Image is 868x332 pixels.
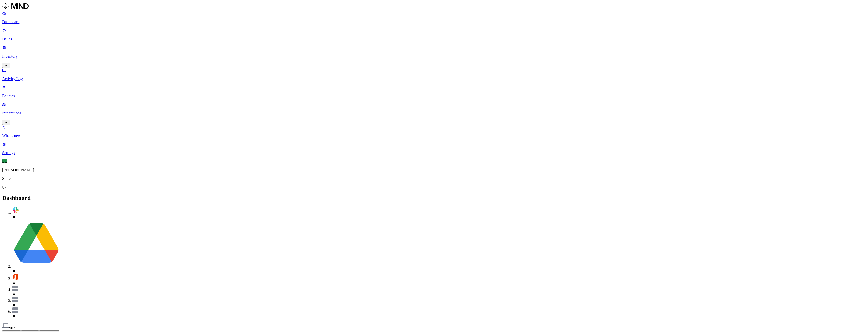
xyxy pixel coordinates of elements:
p: Inventory [2,54,866,59]
p: Policies [2,94,866,98]
img: office-365.svg [12,273,19,280]
p: Activity Log [2,77,866,81]
a: Activity Log [2,68,866,81]
p: What's new [2,133,866,138]
img: MIND [2,2,29,10]
img: google-drive.svg [12,219,61,268]
p: Integrations [2,111,866,115]
img: slack.svg [12,206,19,214]
a: Policies [2,85,866,98]
img: azure-files.svg [12,286,18,291]
a: Dashboard [2,11,866,24]
p: Dashboard [2,20,866,24]
p: Spirent [2,176,866,181]
span: EL [2,159,7,163]
a: Settings [2,142,866,155]
span: 902 [9,326,15,330]
a: Issues [2,28,866,41]
img: endpoint.svg [2,322,9,329]
img: azure-files.svg [12,297,18,302]
p: Issues [2,37,866,41]
p: Settings [2,151,866,155]
img: azure-files.svg [12,307,18,313]
a: Inventory [2,45,866,67]
a: Integrations [2,102,866,124]
a: What's new [2,125,866,138]
a: MIND [2,2,866,11]
h2: Dashboard [2,195,866,201]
